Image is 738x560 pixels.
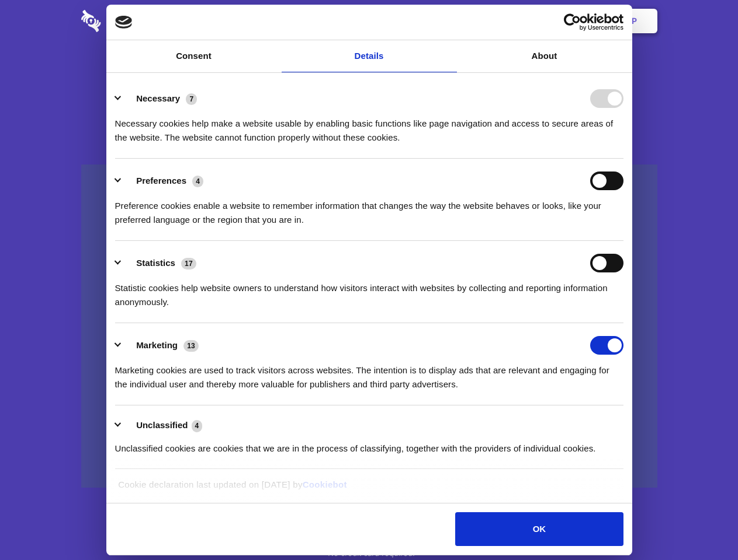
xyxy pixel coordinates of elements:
div: Unclassified cookies are cookies that we are in the process of classifying, together with the pro... [115,433,623,456]
label: Necessary [136,93,180,103]
div: Marketing cookies are used to track visitors across websites. The intention is to display ads tha... [115,355,623,391]
div: Preference cookies enable a website to remember information that changes the way the website beha... [115,190,623,227]
a: Contact [474,3,528,39]
h1: Eliminate Slack Data Loss. [81,52,657,94]
span: 7 [186,93,197,105]
iframe: Drift Widget Chat Controller [680,502,724,546]
label: Marketing [136,340,178,350]
span: 13 [183,340,199,352]
button: Marketing (13) [115,336,206,355]
div: Necessary cookies help make a website usable by enabling basic functions like page navigation and... [115,108,623,145]
img: logo-wordmark-white-trans-d4663122ce5f474addd5e946df7df03e33cb6a1c49d2221995e7729f52c070b2.svg [81,10,181,32]
button: Unclassified (4) [115,418,210,433]
a: About [457,40,632,72]
a: Login [530,3,581,39]
div: Statistic cookies help website owners to understand how visitors interact with websites by collec... [115,272,623,309]
a: Pricing [343,3,394,39]
a: Cookiebot [303,480,347,489]
a: Usercentrics Cookiebot - opens in a new window [521,13,623,31]
a: Wistia video thumbnail [81,164,657,488]
button: OK [455,512,623,546]
a: Consent [106,40,282,72]
label: Statistics [136,258,175,268]
button: Necessary (7) [115,89,205,108]
img: logo [115,16,133,29]
div: Cookie declaration last updated on [DATE] by [109,478,629,501]
span: 17 [181,258,196,269]
button: Preferences (4) [115,171,211,190]
span: 4 [192,420,203,432]
button: Statistics (17) [115,254,204,272]
h4: Auto-redaction of sensitive data, encrypted data sharing and self-destructing private chats. Shar... [81,106,657,145]
span: 4 [192,176,203,187]
a: Details [282,40,457,72]
label: Preferences [136,176,186,185]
